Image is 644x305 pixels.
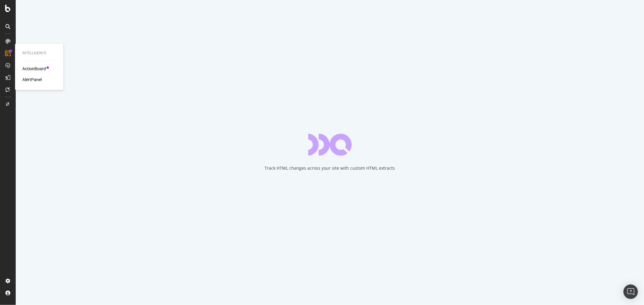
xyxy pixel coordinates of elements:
[22,66,46,72] a: ActionBoard
[623,285,638,299] div: Open Intercom Messenger
[308,134,352,156] div: animation
[265,165,395,171] div: Track HTML changes across your site with custom HTML extracts
[22,51,56,56] div: Intelligence
[22,77,42,83] a: AlertPanel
